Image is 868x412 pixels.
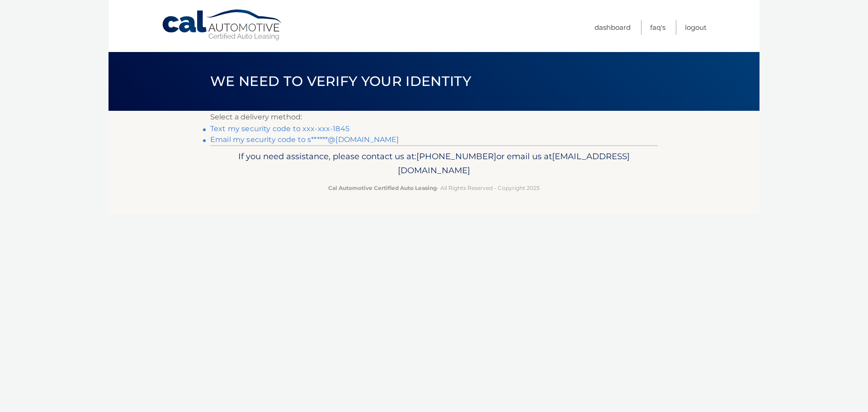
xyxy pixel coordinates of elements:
strong: Cal Automotive Certified Auto Leasing [328,185,437,191]
span: [PHONE_NUMBER] [416,151,496,161]
a: Logout [685,20,707,35]
p: Select a delivery method: [210,111,658,123]
span: We need to verify your identity [210,73,471,90]
a: Email my security code to s******@[DOMAIN_NAME] [210,135,399,144]
p: - All Rights Reserved - Copyright 2025 [216,183,652,193]
a: Cal Automotive [161,9,283,41]
p: If you need assistance, please contact us at: or email us at [216,149,652,178]
a: Dashboard [594,20,631,35]
a: Text my security code to xxx-xxx-1845 [210,124,349,133]
a: FAQ's [650,20,665,35]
